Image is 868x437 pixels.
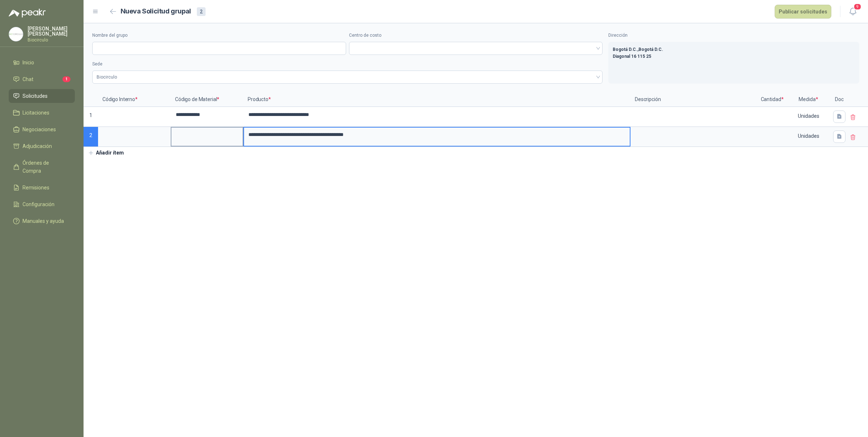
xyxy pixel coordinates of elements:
[23,125,56,133] span: Negociaciones
[630,92,758,107] p: Descripción
[23,200,54,208] span: Configuración
[9,89,75,103] a: Solicitudes
[121,6,191,17] h2: Nueva Solicitud grupal
[197,7,206,16] div: 2
[84,147,128,159] button: Añadir ítem
[9,123,75,136] a: Negociaciones
[9,139,75,153] a: Adjudicación
[830,92,848,107] p: Doc
[613,46,855,53] p: Bogotá D.C. , Bogotá D.C.
[9,27,23,41] img: Company Logo
[9,72,75,86] a: Chat1
[9,56,75,69] a: Inicio
[608,32,859,39] label: Dirección
[171,92,243,107] p: Código de Material
[23,217,64,225] span: Manuales y ayuda
[28,38,75,42] p: Biocirculo
[23,159,68,175] span: Órdenes de Compra
[84,107,98,127] p: 1
[787,128,830,144] div: Unidades
[23,142,52,150] span: Adjudicación
[243,92,630,107] p: Producto
[775,5,831,19] button: Publicar solicitudes
[92,61,603,68] label: Sede
[9,9,46,17] img: Logo peakr
[613,53,855,60] p: Diagonal 16 115 25
[97,72,598,83] span: Biocirculo
[787,92,830,107] p: Medida
[853,3,861,10] span: 9
[23,92,48,100] span: Solicitudes
[28,26,75,36] p: [PERSON_NAME] [PERSON_NAME]
[23,109,49,117] span: Licitaciones
[9,214,75,228] a: Manuales y ayuda
[349,32,603,39] label: Centro de costo
[23,184,49,192] span: Remisiones
[9,106,75,120] a: Licitaciones
[9,156,75,178] a: Órdenes de Compra
[846,5,859,18] button: 9
[23,59,34,67] span: Inicio
[9,181,75,195] a: Remisiones
[9,197,75,211] a: Configuración
[758,92,787,107] p: Cantidad
[23,75,33,83] span: Chat
[84,127,98,147] p: 2
[62,76,70,82] span: 1
[98,92,171,107] p: Código Interno
[787,108,830,124] div: Unidades
[92,32,346,39] label: Nombre del grupo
